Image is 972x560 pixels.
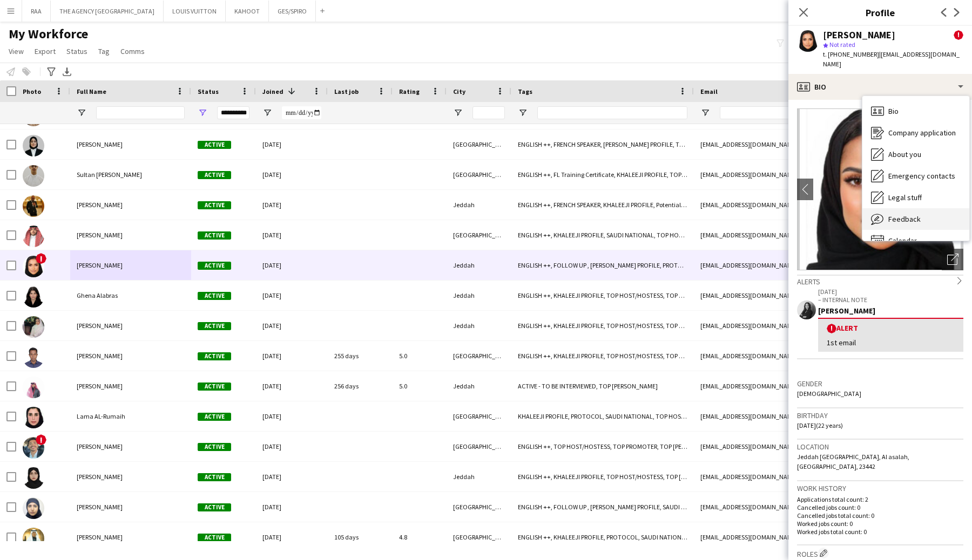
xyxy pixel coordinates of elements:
[511,371,694,401] div: ACTIVE - TO BE INTERVIEWED, TOP [PERSON_NAME]
[77,473,123,481] span: [PERSON_NAME]
[198,171,231,179] span: Active
[256,462,328,491] div: [DATE]
[511,220,694,250] div: ENGLISH ++, KHALEEJI PROFILE, SAUDI NATIONAL, TOP HOST/HOSTESS, TOP PROMOTER, TOP [PERSON_NAME]
[511,190,694,220] div: ENGLISH ++, FRENCH SPEAKER, KHALEEJI PROFILE, Potential Supervisor Training, TOP HOST/HOSTESS, TO...
[77,322,123,330] span: [PERSON_NAME]
[862,187,969,208] div: Legal stuff
[256,281,328,310] div: [DATE]
[198,352,231,360] span: Active
[862,208,969,230] div: Feedback
[888,193,922,202] span: Legal stuff
[393,371,447,401] div: 5.0
[818,288,963,296] p: [DATE]
[35,46,56,56] span: Export
[77,87,106,95] span: Full Name
[23,407,44,428] img: Lama AL-Rumaih
[198,262,231,270] span: Active
[827,324,836,333] span: !
[23,467,44,489] img: Raghad Alsharafi
[198,231,231,240] span: Active
[797,421,843,429] span: [DATE] (22 years)
[447,190,511,220] div: Jeddah
[447,371,511,401] div: Jeddah
[694,281,910,310] div: [EMAIL_ADDRESS][DOMAIN_NAME]
[888,128,956,138] span: Company application
[9,26,88,42] span: My Workforce
[447,281,511,310] div: Jeddah
[36,434,46,445] span: !
[23,346,44,368] img: Hashim Elemam
[198,503,231,511] span: Active
[511,432,694,461] div: ENGLISH ++, TOP HOST/HOSTESS, TOP PROMOTER, TOP [PERSON_NAME]
[77,382,123,390] span: [PERSON_NAME]
[198,473,231,481] span: Active
[198,322,231,330] span: Active
[45,65,58,78] app-action-btn: Advanced filters
[797,379,963,388] h3: Gender
[328,341,393,371] div: 255 days
[447,160,511,189] div: [GEOGRAPHIC_DATA]
[23,377,44,398] img: Hisham Alsayed
[198,413,231,421] span: Active
[797,411,963,420] h3: Birthday
[22,1,51,22] button: RAA
[537,106,687,119] input: Tags Filter Input
[797,503,963,511] p: Cancelled jobs count: 0
[256,160,328,189] div: [DATE]
[797,495,963,503] p: Applications total count: 2
[51,1,164,22] button: THE AGENCY [GEOGRAPHIC_DATA]
[256,250,328,280] div: [DATE]
[60,65,73,78] app-action-btn: Export XLSX
[256,129,328,159] div: [DATE]
[447,492,511,522] div: [GEOGRAPHIC_DATA]
[823,50,960,68] span: | [EMAIL_ADDRESS][DOMAIN_NAME]
[328,371,393,401] div: 256 days
[700,108,710,118] button: Open Filter Menu
[23,437,44,459] img: Osama Kazimi
[226,1,269,22] button: KAHOOT
[77,503,123,511] span: [PERSON_NAME]
[256,341,328,371] div: [DATE]
[447,341,511,371] div: [GEOGRAPHIC_DATA]
[511,341,694,371] div: ENGLISH ++, KHALEEJI PROFILE, TOP HOST/HOSTESS, TOP PROMOTER, TOP [PERSON_NAME]
[797,442,963,452] h3: Location
[23,165,44,187] img: Sultan Abo Hajar
[694,160,910,189] div: [EMAIL_ADDRESS][DOMAIN_NAME]
[797,483,963,493] h3: Work history
[797,275,963,286] div: Alerts
[694,341,910,371] div: [EMAIL_ADDRESS][DOMAIN_NAME]
[262,87,283,95] span: Joined
[862,100,969,122] div: Bio
[827,323,955,333] div: Alert
[511,250,694,280] div: ENGLISH ++, FOLLOW UP , [PERSON_NAME] PROFILE, PROTOCOL, SAUDI NATIONAL, TOP HOST/HOSTESS, TOP PR...
[77,442,123,450] span: [PERSON_NAME]
[198,383,231,391] span: Active
[198,534,231,542] span: Active
[694,311,910,340] div: [EMAIL_ADDRESS][DOMAIN_NAME]
[694,190,910,220] div: [EMAIL_ADDRESS][DOMAIN_NAME]
[66,46,87,56] span: Status
[694,129,910,159] div: [EMAIL_ADDRESS][DOMAIN_NAME]
[393,341,447,371] div: 5.0
[23,135,44,156] img: Sabrine Ben issa
[797,390,861,398] span: [DEMOGRAPHIC_DATA]
[77,108,86,118] button: Open Filter Menu
[447,462,511,491] div: Jeddah
[818,296,963,304] p: – INTERNAL NOTE
[862,144,969,165] div: About you
[720,106,903,119] input: Email Filter Input
[700,87,718,95] span: Email
[4,44,28,58] a: View
[256,492,328,522] div: [DATE]
[77,533,123,541] span: [PERSON_NAME]
[827,338,955,347] div: 1st email
[511,129,694,159] div: ENGLISH ++, FRENCH SPEAKER, [PERSON_NAME] PROFILE, TOP HOST/HOSTESS, TOP PROMOTER, TOP [PERSON_NA...
[116,44,149,58] a: Comms
[77,170,142,179] span: Sultan [PERSON_NAME]
[23,256,44,277] img: Dana Khalil
[797,108,963,270] img: Crew avatar or photo
[694,401,910,431] div: [EMAIL_ADDRESS][DOMAIN_NAME]
[453,108,463,118] button: Open Filter Menu
[473,106,505,119] input: City Filter Input
[823,30,895,40] div: [PERSON_NAME]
